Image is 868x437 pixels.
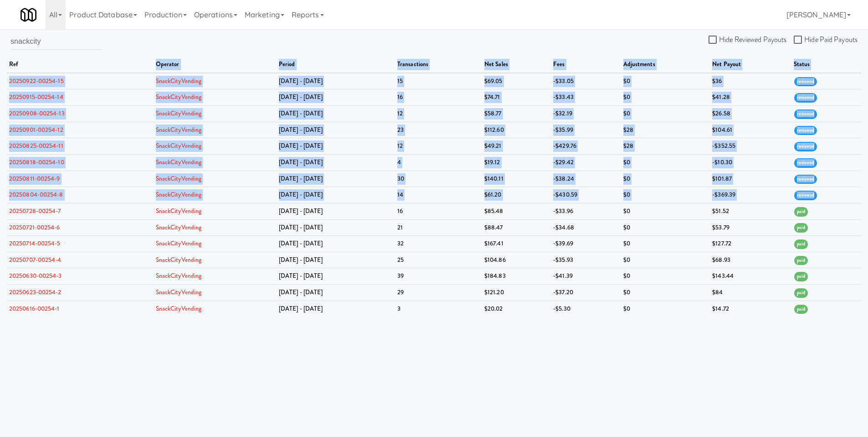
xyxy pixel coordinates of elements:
[395,236,482,252] td: 32
[277,73,395,89] td: [DATE] - [DATE]
[482,285,551,301] td: $121.20
[21,7,36,23] img: Micromart
[710,138,791,155] td: -$352.55
[395,138,482,155] td: 12
[710,268,791,285] td: $143.44
[482,268,551,285] td: $184.83
[621,285,710,301] td: $0
[482,154,551,171] td: $19.12
[395,57,482,73] th: transactions
[9,190,63,199] a: 20250804-00254-8
[277,138,395,155] td: [DATE] - [DATE]
[156,190,202,199] a: SnackCityVending
[395,268,482,285] td: 39
[156,125,202,134] a: SnackCityVending
[156,93,202,101] a: SnackCityVending
[710,236,791,252] td: $127.72
[709,33,786,47] label: Hide Reviewed Payouts
[277,57,395,73] th: period
[156,223,202,232] a: SnackCityVending
[621,268,710,285] td: $0
[710,301,791,317] td: $14.72
[621,236,710,252] td: $0
[482,73,551,89] td: $69.05
[395,219,482,236] td: 21
[156,271,202,280] a: SnackCityVending
[10,33,102,50] input: Search by operator
[621,89,710,106] td: $0
[395,73,482,89] td: 15
[551,203,621,219] td: -$33.96
[621,203,710,219] td: $0
[621,301,710,317] td: $0
[9,77,64,85] a: 20250922-00254-15
[709,36,719,44] input: Hide Reviewed Payouts
[794,93,817,103] span: reviewed
[551,57,621,73] th: fees
[156,288,202,297] a: SnackCityVending
[621,57,710,73] th: adjustments
[794,175,817,184] span: reviewed
[9,223,60,232] a: 20250721-00254-6
[551,105,621,122] td: -$32.19
[794,109,817,119] span: reviewed
[277,285,395,301] td: [DATE] - [DATE]
[794,77,817,87] span: reviewed
[710,89,791,106] td: $41.28
[482,236,551,252] td: $167.41
[395,154,482,171] td: 4
[482,89,551,106] td: $74.71
[482,105,551,122] td: $58.77
[551,219,621,236] td: -$34.68
[794,305,808,314] span: paid
[551,138,621,155] td: -$429.76
[156,239,202,248] a: SnackCityVending
[156,141,202,150] a: SnackCityVending
[9,304,60,313] a: 20250616-00254-1
[9,207,61,215] a: 20250728-00254-7
[482,57,551,73] th: net sales
[482,171,551,187] td: $140.11
[277,301,395,317] td: [DATE] - [DATE]
[794,288,808,298] span: paid
[7,57,154,73] th: ref
[156,174,202,183] a: SnackCityVending
[621,171,710,187] td: $0
[482,219,551,236] td: $88.47
[794,207,808,217] span: paid
[277,89,395,106] td: [DATE] - [DATE]
[9,239,61,248] a: 20250714-00254-5
[791,57,861,73] th: status
[621,105,710,122] td: $0
[9,288,62,297] a: 20250623-00254-2
[277,187,395,203] td: [DATE] - [DATE]
[551,171,621,187] td: -$38.24
[395,122,482,138] td: 23
[710,57,791,73] th: net payout
[9,271,62,280] a: 20250630-00254-3
[482,252,551,268] td: $104.86
[551,236,621,252] td: -$39.69
[9,255,62,264] a: 20250707-00254-4
[551,268,621,285] td: -$41.39
[482,203,551,219] td: $85.48
[395,187,482,203] td: 14
[551,285,621,301] td: -$37.20
[277,105,395,122] td: [DATE] - [DATE]
[395,203,482,219] td: 16
[395,285,482,301] td: 29
[277,203,395,219] td: [DATE] - [DATE]
[551,301,621,317] td: -$5.30
[710,73,791,89] td: $36
[794,158,817,168] span: reviewed
[9,158,64,166] a: 20250818-00254-10
[794,126,817,135] span: reviewed
[482,187,551,203] td: $61.20
[621,122,710,138] td: $28
[621,138,710,155] td: $28
[710,219,791,236] td: $53.79
[9,109,65,118] a: 20250908-00254-13
[277,236,395,252] td: [DATE] - [DATE]
[794,256,808,265] span: paid
[551,187,621,203] td: -$430.59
